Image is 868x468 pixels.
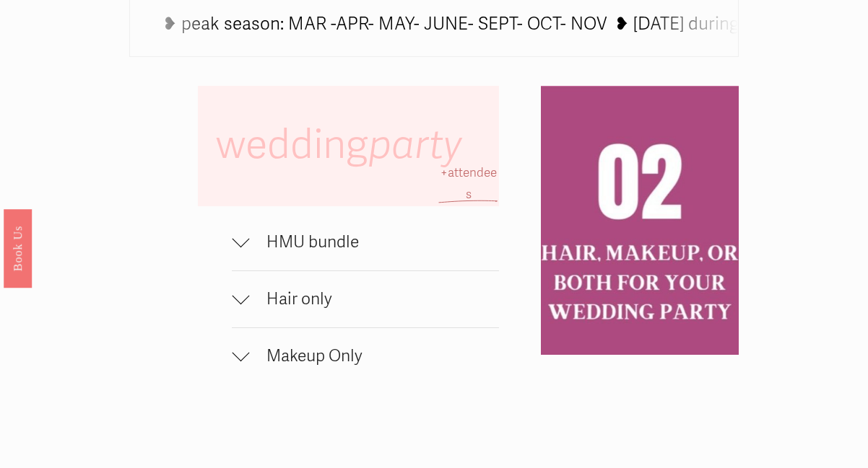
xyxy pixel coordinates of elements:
button: Hair only [232,271,498,327]
a: Book Us [4,208,32,287]
span: + [440,165,448,180]
span: Makeup Only [249,346,498,366]
span: wedding [216,120,472,169]
button: HMU bundle [232,214,498,270]
span: HMU bundle [249,232,498,252]
button: Makeup Only [232,328,498,384]
span: Hair only [249,289,498,309]
em: party [368,120,462,169]
span: attendees [448,165,497,203]
tspan: ❥ peak season: MAR -APR- MAY- JUNE- SEPT- OCT- NOV [162,13,607,35]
